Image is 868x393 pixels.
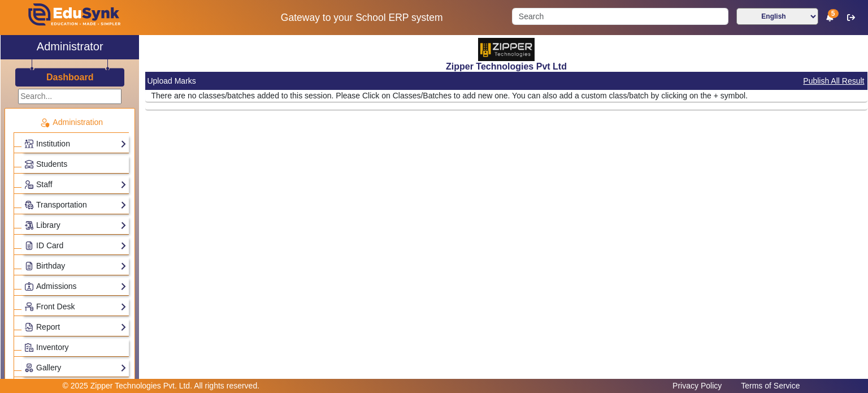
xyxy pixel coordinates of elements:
[1,35,139,59] a: Administrator
[36,159,67,169] span: Students
[145,61,867,72] h2: Zipper Technologies Pvt Ltd
[36,343,69,352] span: Inventory
[223,12,500,24] h5: Gateway to your School ERP system
[14,116,129,128] p: Administration
[667,378,727,393] a: Privacy Policy
[18,89,121,104] input: Search...
[145,90,867,102] div: There are no classes/batches added to this session. Please Click on Classes/Batches to add new on...
[828,9,839,18] span: 5
[145,72,867,90] mat-card-header: Upload Marks
[25,160,33,169] img: Students.png
[735,378,805,393] a: Terms of Service
[802,74,865,88] button: Publish All Result
[24,158,127,171] a: Students
[46,71,94,83] a: Dashboard
[63,380,260,392] p: © 2025 Zipper Technologies Pvt. Ltd. All rights reserved.
[46,72,94,83] h3: Dashboard
[478,38,535,61] img: 36227e3f-cbf6-4043-b8fc-b5c5f2957d0a
[37,40,103,53] h2: Administrator
[512,8,728,25] input: Search
[40,118,50,128] img: Administration.png
[24,341,127,354] a: Inventory
[25,343,33,352] img: Inventory.png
